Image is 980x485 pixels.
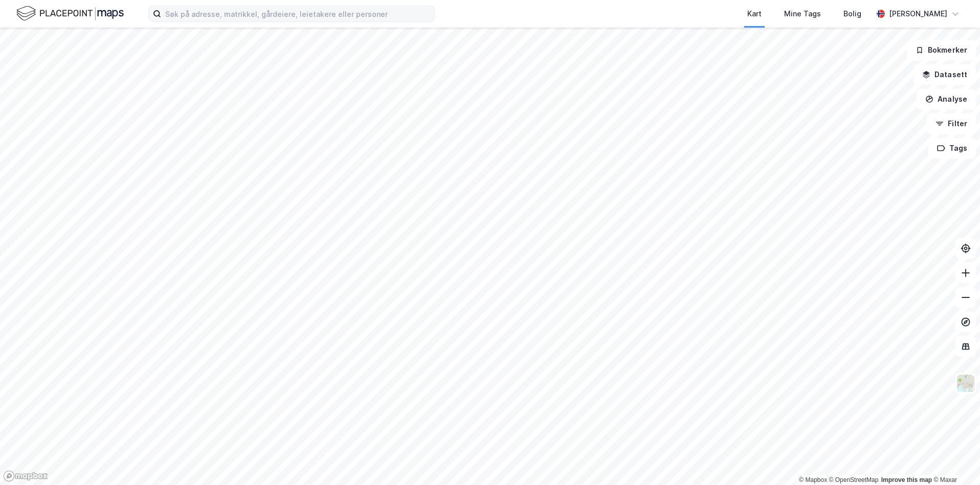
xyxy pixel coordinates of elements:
div: Kontrollprogram for chat [929,436,980,485]
iframe: Chat Widget [929,436,980,485]
div: [PERSON_NAME] [889,8,947,20]
input: Søk på adresse, matrikkel, gårdeiere, leietakere eller personer [161,6,434,21]
div: Mine Tags [784,8,821,20]
img: logo.f888ab2527a4732fd821a326f86c7f29.svg [16,5,124,22]
div: Bolig [843,8,861,20]
div: Kart [747,8,762,20]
